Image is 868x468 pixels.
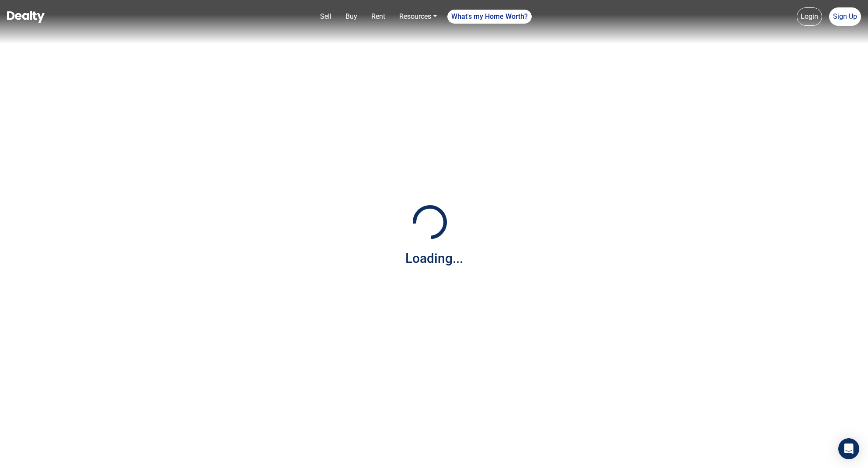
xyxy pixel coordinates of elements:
[829,7,861,26] a: Sign Up
[396,8,440,25] a: Resources
[405,248,463,268] div: Loading...
[797,7,822,26] a: Login
[7,11,45,23] img: Dealty - Buy, Sell & Rent Homes
[838,438,859,459] div: Open Intercom Messenger
[342,8,361,25] a: Buy
[408,200,452,244] img: Loading
[317,8,335,25] a: Sell
[368,8,389,25] a: Rent
[447,10,532,24] a: What's my Home Worth?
